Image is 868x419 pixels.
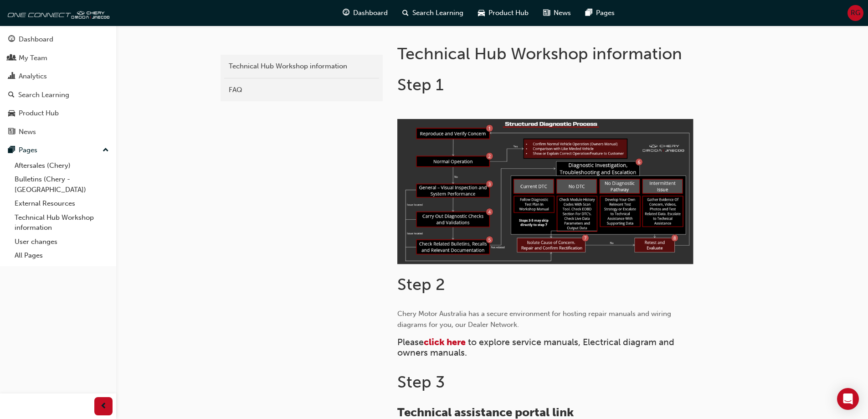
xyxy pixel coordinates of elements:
span: news-icon [543,7,550,19]
a: Technical Hub Workshop information [11,211,113,235]
div: Analytics [19,71,47,82]
a: guage-iconDashboard [335,4,395,22]
span: Please [397,337,424,347]
span: Pages [596,8,615,18]
button: Pages [4,142,113,159]
div: Search Learning [18,90,69,100]
a: Dashboard [4,31,113,48]
span: Dashboard [353,8,388,18]
a: My Team [4,50,113,67]
a: FAQ [224,82,379,98]
div: Open Intercom Messenger [837,388,859,410]
div: Dashboard [19,34,53,45]
span: Step 2 [397,274,445,294]
span: Product Hub [488,8,529,18]
span: search-icon [402,7,409,19]
span: prev-icon [100,401,107,412]
span: car-icon [478,7,485,19]
a: Technical Hub Workshop information [224,58,379,74]
span: Search Learning [412,8,463,18]
a: click here [424,337,466,347]
div: News [19,127,36,137]
span: guage-icon [8,36,15,44]
h1: Technical Hub Workshop information [397,44,696,64]
a: News [4,124,113,140]
a: Analytics [4,68,113,85]
span: Step 1 [397,75,444,94]
div: Technical Hub Workshop information [229,61,375,72]
div: My Team [19,53,47,63]
span: guage-icon [343,7,349,19]
a: External Resources [11,197,113,211]
a: Aftersales (Chery) [11,159,113,173]
span: search-icon [8,91,15,99]
a: Search Learning [4,87,113,103]
span: chart-icon [8,72,15,81]
div: Product Hub [19,108,59,119]
span: to explore service manuals, Electrical diagram and owners manuals. [397,337,677,358]
button: RG [847,5,863,21]
div: FAQ [229,85,375,95]
a: search-iconSearch Learning [395,4,471,22]
a: Bulletins (Chery - [GEOGRAPHIC_DATA]) [11,172,113,197]
img: oneconnect [5,4,109,22]
a: Product Hub [4,105,113,122]
span: News [554,8,571,18]
div: Pages [19,145,37,155]
span: pages-icon [586,7,592,19]
a: pages-iconPages [578,4,622,22]
a: All Pages [11,248,113,263]
span: up-icon [103,145,109,156]
span: car-icon [8,109,15,118]
a: User changes [11,235,113,249]
span: RG [851,8,860,18]
span: people-icon [8,54,15,62]
a: news-iconNews [536,4,578,22]
span: pages-icon [8,146,15,155]
button: DashboardMy TeamAnalyticsSearch LearningProduct HubNews [4,29,113,142]
span: Step 3 [397,372,445,392]
a: car-iconProduct Hub [471,4,536,22]
span: Chery Motor Australia has a secure environment for hosting repair manuals and wiring diagrams for... [397,310,673,329]
span: news-icon [8,128,15,136]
